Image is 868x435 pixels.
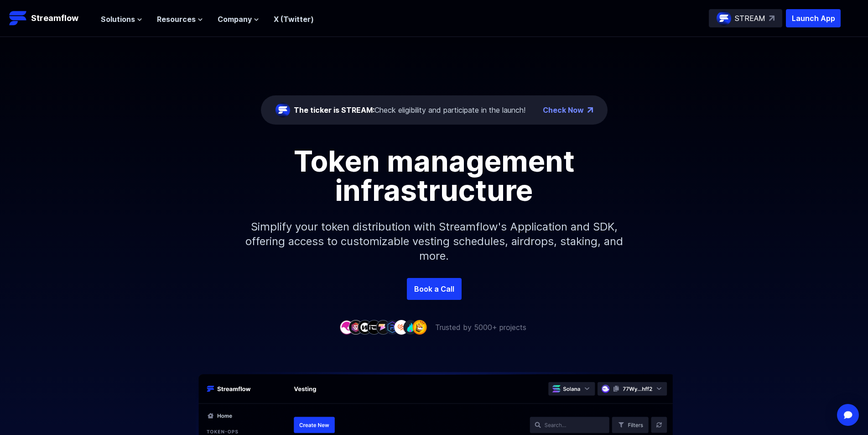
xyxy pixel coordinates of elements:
button: Company [218,14,259,25]
img: company-6 [385,320,400,334]
img: company-2 [348,320,363,334]
img: company-9 [412,320,427,334]
span: Company [218,14,252,25]
img: top-right-arrow.svg [769,16,774,21]
img: Streamflow Logo [9,9,27,27]
a: Check Now [543,105,584,115]
p: Simplify your token distribution with Streamflow's Application and SDK, offering access to custom... [238,205,630,278]
p: Streamflow [31,12,78,25]
div: Open Intercom Messenger [837,404,859,426]
button: Resources [157,14,203,25]
a: STREAM [709,9,782,27]
a: X (Twitter) [274,15,314,24]
a: Book a Call [407,278,462,300]
img: company-8 [403,320,418,334]
a: Streamflow [9,9,92,27]
button: Solutions [101,14,142,25]
button: Launch App [786,9,841,27]
img: top-right-arrow.png [587,107,593,113]
span: The ticker is STREAM: [294,105,374,115]
img: company-7 [394,320,409,334]
img: company-1 [339,320,354,334]
img: company-5 [376,320,390,334]
span: Solutions [101,14,135,25]
p: STREAM [735,13,765,24]
h1: Token management infrastructure [229,147,639,205]
img: company-3 [358,320,372,334]
img: streamflow-logo-circle.png [717,11,731,26]
img: streamflow-logo-circle.png [275,103,290,117]
img: company-4 [367,320,381,334]
div: Check eligibility and participate in the launch! [294,105,525,115]
span: Resources [157,14,196,25]
p: Trusted by 5000+ projects [435,322,526,333]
